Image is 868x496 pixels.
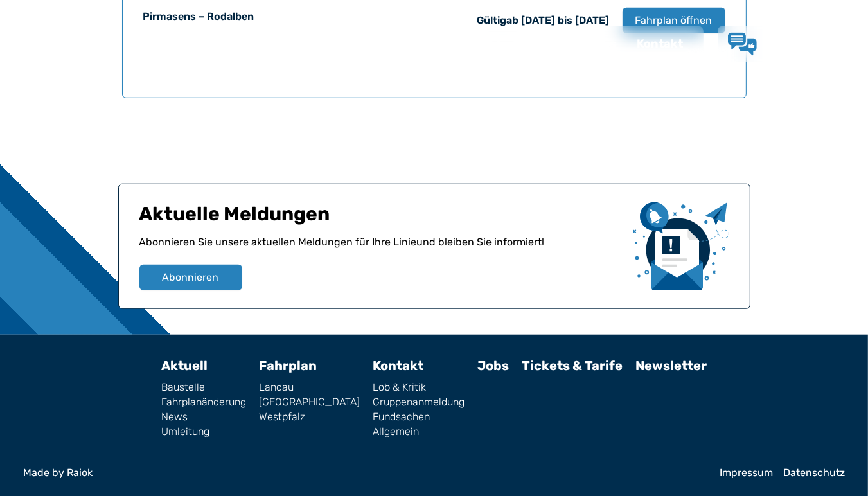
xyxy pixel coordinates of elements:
[161,357,208,373] a: Aktuell
[477,12,610,28] div: Gültig ab [DATE] bis [DATE]
[373,396,465,407] a: Gruppenanmeldung
[163,269,219,285] span: Abonnieren
[728,32,833,55] a: Lob & Kritik
[578,27,626,60] a: Jobs
[626,27,693,60] a: Kontakt
[635,357,707,373] a: Newsletter
[373,357,423,373] a: Kontakt
[373,382,465,392] a: Lob & Kritik
[522,357,623,373] a: Tickets & Tarife
[41,31,91,57] a: QNV Logo
[293,27,355,60] a: Aktuell
[259,357,317,373] a: Fahrplan
[373,411,465,421] a: Fundsachen
[139,264,242,290] button: Abonnieren
[720,467,773,477] a: Impressum
[259,396,360,407] a: [GEOGRAPHIC_DATA]
[143,8,419,24] div: Pirmasens – Rodalben
[783,467,845,477] a: Datenschutz
[355,27,428,60] a: Fahrplan
[538,27,578,60] a: Wir
[428,27,538,60] a: Tickets & Tarife
[373,426,465,436] a: Allgemein
[161,411,246,421] a: News
[139,202,623,234] h1: Aktuelle Meldungen
[139,234,623,264] p: Abonnieren Sie unsere aktuellen Meldungen für Ihre Linie und bleiben Sie informiert!
[767,36,833,50] span: Lob & Kritik
[477,357,509,373] a: Jobs
[623,7,725,33] button: Fahrplan öffnen
[161,382,246,392] a: Baustelle
[259,382,360,392] a: Landau
[633,202,729,290] img: newsletter
[161,396,246,407] a: Fahrplanänderung
[259,411,360,421] a: Westpfalz
[41,35,91,53] img: QNV Logo
[635,12,713,28] span: Fahrplan öffnen
[161,426,246,436] a: Umleitung
[23,467,709,477] a: Made by Raiok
